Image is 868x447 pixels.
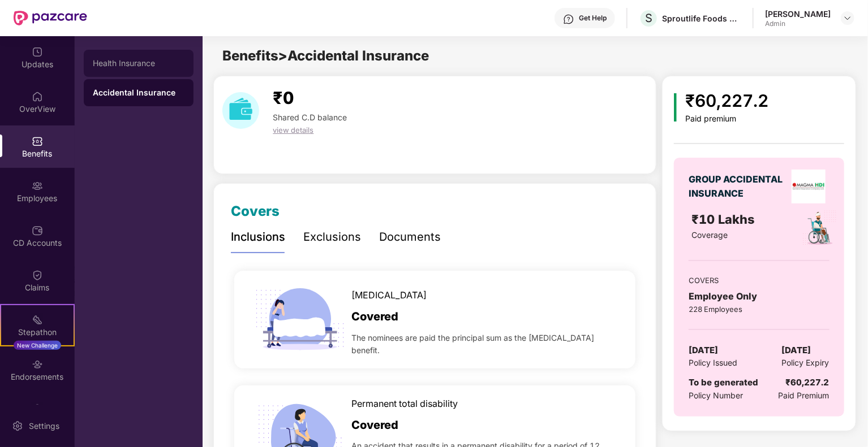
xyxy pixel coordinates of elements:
[843,14,852,23] img: svg+xml;base64,PHN2ZyBpZD0iRHJvcGRvd24tMzJ4MzIiIHhtbG5zPSJodHRwOi8vd3d3LnczLm9yZy8yMDAwL3N2ZyIgd2...
[93,59,184,68] div: Health Insurance
[32,180,43,192] img: svg+xml;base64,PHN2ZyBpZD0iRW1wbG95ZWVzIiB4bWxucz0iaHR0cDovL3d3dy53My5vcmcvMjAwMC9zdmciIHdpZHRoPS...
[351,397,458,411] span: Permanent total disability
[563,14,574,25] img: svg+xml;base64,PHN2ZyBpZD0iSGVscC0zMngzMiIgeG1sbnM9Imh0dHA6Ly93d3cudzMub3JnLzIwMDAvc3ZnIiB3aWR0aD...
[689,289,829,303] div: Employee Only
[782,357,830,369] span: Policy Expiry
[801,210,838,246] img: policyIcon
[692,212,759,227] span: ₹10 Lakhs
[786,376,830,389] div: ₹60,227.2
[689,275,829,286] div: COVERS
[251,271,349,368] img: icon
[765,8,831,19] div: [PERSON_NAME]
[689,344,718,357] span: [DATE]
[93,87,184,98] div: Accidental Insurance
[32,46,43,58] img: svg+xml;base64,PHN2ZyBpZD0iVXBkYXRlZCIgeG1sbnM9Imh0dHA6Ly93d3cudzMub3JnLzIwMDAvc3ZnIiB3aWR0aD0iMj...
[273,112,347,122] span: Shared C.D balance
[686,88,769,114] div: ₹60,227.2
[351,416,398,434] span: Covered
[14,11,87,25] img: New Pazcare Logo
[379,228,441,246] div: Documents
[792,170,826,203] img: insurerLogo
[32,136,43,147] img: svg+xml;base64,PHN2ZyBpZD0iQmVuZWZpdHMiIHhtbG5zPSJodHRwOi8vd3d3LnczLm9yZy8yMDAwL3N2ZyIgd2lkdGg9Ij...
[779,389,830,402] span: Paid Premium
[689,303,829,315] div: 228 Employees
[692,230,728,240] span: Coverage
[32,403,43,415] img: svg+xml;base64,PHN2ZyBpZD0iTXlfT3JkZXJzIiBkYXRhLW5hbWU9Ik15IE9yZGVycyIgeG1sbnM9Imh0dHA6Ly93d3cudz...
[231,228,285,246] div: Inclusions
[273,88,294,108] span: ₹0
[1,327,74,338] div: Stepathon
[14,341,61,350] div: New Challenge
[351,308,398,326] span: Covered
[32,225,43,236] img: svg+xml;base64,PHN2ZyBpZD0iQ0RfQWNjb3VudHMiIGRhdGEtbmFtZT0iQ0QgQWNjb3VudHMiIHhtbG5zPSJodHRwOi8vd3...
[689,377,758,388] span: To be generated
[674,93,677,121] img: icon
[351,288,427,302] span: [MEDICAL_DATA]
[273,125,313,134] span: view details
[765,19,831,28] div: Admin
[351,332,618,357] span: The nominees are paid the principal sum as the [MEDICAL_DATA] benefit.
[689,357,737,369] span: Policy Issued
[12,420,23,432] img: svg+xml;base64,PHN2ZyBpZD0iU2V0dGluZy0yMHgyMCIgeG1sbnM9Imh0dHA6Ly93d3cudzMub3JnLzIwMDAvc3ZnIiB3aW...
[222,47,429,64] span: Benefits > Accidental Insurance
[579,14,607,23] div: Get Help
[686,114,769,124] div: Paid premium
[303,228,361,246] div: Exclusions
[32,359,43,370] img: svg+xml;base64,PHN2ZyBpZD0iRW5kb3JzZW1lbnRzIiB4bWxucz0iaHR0cDovL3d3dy53My5vcmcvMjAwMC9zdmciIHdpZH...
[689,172,788,201] div: GROUP ACCIDENTAL INSURANCE
[782,344,811,357] span: [DATE]
[645,11,652,25] span: S
[25,420,63,432] div: Settings
[231,201,280,222] div: Covers
[32,314,43,326] img: svg+xml;base64,PHN2ZyB4bWxucz0iaHR0cDovL3d3dy53My5vcmcvMjAwMC9zdmciIHdpZHRoPSIyMSIgaGVpZ2h0PSIyMC...
[222,92,259,129] img: download
[32,91,43,102] img: svg+xml;base64,PHN2ZyBpZD0iSG9tZSIgeG1sbnM9Imh0dHA6Ly93d3cudzMub3JnLzIwMDAvc3ZnIiB3aWR0aD0iMjAiIG...
[689,390,743,400] span: Policy Number
[32,270,43,281] img: svg+xml;base64,PHN2ZyBpZD0iQ2xhaW0iIHhtbG5zPSJodHRwOi8vd3d3LnczLm9yZy8yMDAwL3N2ZyIgd2lkdGg9IjIwIi...
[662,13,741,24] div: Sproutlife Foods Private Limited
